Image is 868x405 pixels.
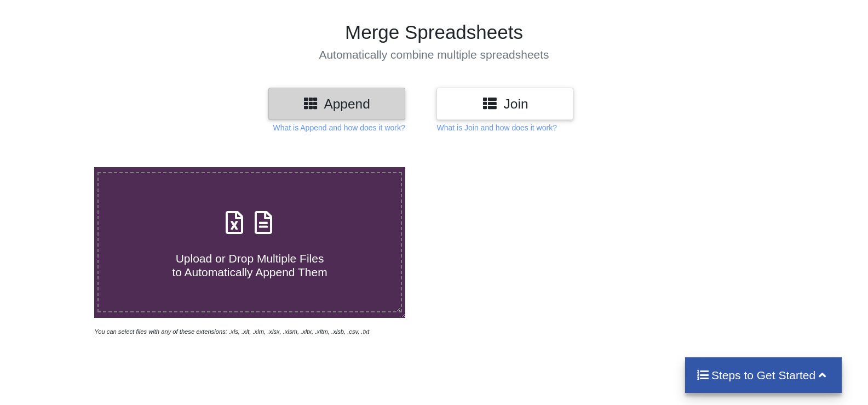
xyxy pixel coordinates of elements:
i: You can select files with any of these extensions: .xls, .xlt, .xlm, .xlsx, .xlsm, .xltx, .xltm, ... [94,328,369,335]
p: What is Append and how does it work? [273,122,405,133]
span: Upload or Drop Multiple Files to Automatically Append Them [172,252,327,278]
p: What is Join and how does it work? [436,122,556,133]
h3: Append [277,96,397,112]
h3: Join [445,96,565,112]
h4: Steps to Get Started [696,368,831,382]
